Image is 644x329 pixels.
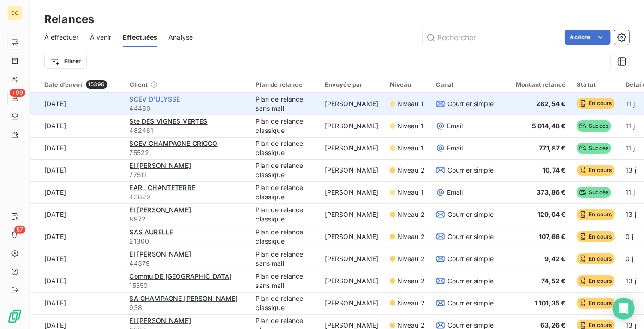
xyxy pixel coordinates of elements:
[535,299,566,307] span: 1 101,35 €
[447,276,494,286] span: Courrier simple
[250,292,319,314] td: Plan de relance classique
[250,93,319,115] td: Plan de relance sans mail
[397,121,423,131] span: Niveau 1
[130,272,232,280] span: Commu DE [GEOGRAPHIC_DATA]
[90,33,112,42] span: À venir
[10,89,25,97] span: +99
[130,303,245,312] span: 938
[30,226,124,248] td: [DATE]
[505,81,566,88] div: Montant relancé
[397,166,425,175] span: Niveau 2
[130,126,245,135] span: 482461
[397,188,423,197] span: Niveau 1
[537,210,566,218] span: 129,04 €
[7,309,22,323] img: Logo LeanPay
[250,159,319,181] td: Plan de relance classique
[577,231,614,242] span: En cours
[577,98,614,109] span: En cours
[130,259,245,268] span: 44379
[30,115,124,137] td: [DATE]
[30,137,124,159] td: [DATE]
[447,232,494,241] span: Courrier simple
[250,181,319,203] td: Plan de relance classique
[44,11,94,28] h3: Relances
[447,188,463,197] span: Email
[319,115,384,137] td: [PERSON_NAME]
[250,226,319,248] td: Plan de relance classique
[447,166,494,175] span: Courrier simple
[397,99,423,108] span: Niveau 1
[44,80,119,89] div: Date d’envoi
[30,292,124,314] td: [DATE]
[447,121,463,131] span: Email
[250,248,319,270] td: Plan de relance sans mail
[577,187,611,198] span: Succès
[7,6,22,20] div: CO
[319,137,384,159] td: [PERSON_NAME]
[30,159,124,181] td: [DATE]
[577,275,614,287] span: En cours
[447,254,494,263] span: Courrier simple
[30,93,124,115] td: [DATE]
[130,192,245,202] span: 43829
[532,122,566,130] span: 5 014,48 €
[44,33,79,42] span: À effectuer
[397,254,425,263] span: Niveau 2
[250,270,319,292] td: Plan de relance sans mail
[130,184,195,191] span: EARL CHANTETERRE
[541,277,566,285] span: 74,52 €
[423,30,561,45] input: Rechercher
[30,203,124,226] td: [DATE]
[319,270,384,292] td: [PERSON_NAME]
[539,144,566,152] span: 771,87 €
[130,237,245,246] span: 21300
[577,253,614,264] span: En cours
[397,144,423,153] span: Niveau 1
[397,299,425,308] span: Niveau 2
[390,81,425,88] div: Niveau
[537,188,566,196] span: 373,86 €
[130,170,245,179] span: 77511
[130,215,245,224] span: 8972
[577,298,614,309] span: En cours
[250,203,319,226] td: Plan de relance classique
[130,250,191,258] span: EI [PERSON_NAME]
[545,255,566,263] span: 9,42 €
[613,298,635,320] div: Open Intercom Messenger
[123,33,158,42] span: Effectuées
[319,93,384,115] td: [PERSON_NAME]
[436,81,494,88] div: Canal
[256,81,314,88] div: Plan de relance
[130,317,191,324] span: EI [PERSON_NAME]
[130,104,245,113] span: 44480
[577,209,614,220] span: En cours
[543,166,566,174] span: 10,74 €
[30,270,124,292] td: [DATE]
[397,276,425,286] span: Niveau 2
[130,228,173,236] span: SAS AURELLE
[14,226,25,234] span: 57
[130,117,208,125] span: Ste DES VIGNES VERTES
[319,159,384,181] td: [PERSON_NAME]
[130,148,245,157] span: 75522
[325,81,379,88] div: Envoyée par
[130,162,191,169] span: EI [PERSON_NAME]
[250,137,319,159] td: Plan de relance classique
[397,232,425,241] span: Niveau 2
[539,233,566,240] span: 107,66 €
[565,30,611,45] button: Actions
[577,120,611,132] span: Succès
[130,95,180,103] span: SCEV D'ULYSSE
[319,292,384,314] td: [PERSON_NAME]
[44,54,87,69] button: Filtrer
[397,210,425,219] span: Niveau 2
[540,321,566,329] span: 63,26 €
[447,210,494,219] span: Courrier simple
[577,81,614,88] div: Statut
[319,226,384,248] td: [PERSON_NAME]
[250,115,319,137] td: Plan de relance classique
[130,281,245,290] span: 15550
[447,299,494,308] span: Courrier simple
[130,139,218,147] span: SCEV CHAMPAGNE CRICCO
[319,181,384,203] td: [PERSON_NAME]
